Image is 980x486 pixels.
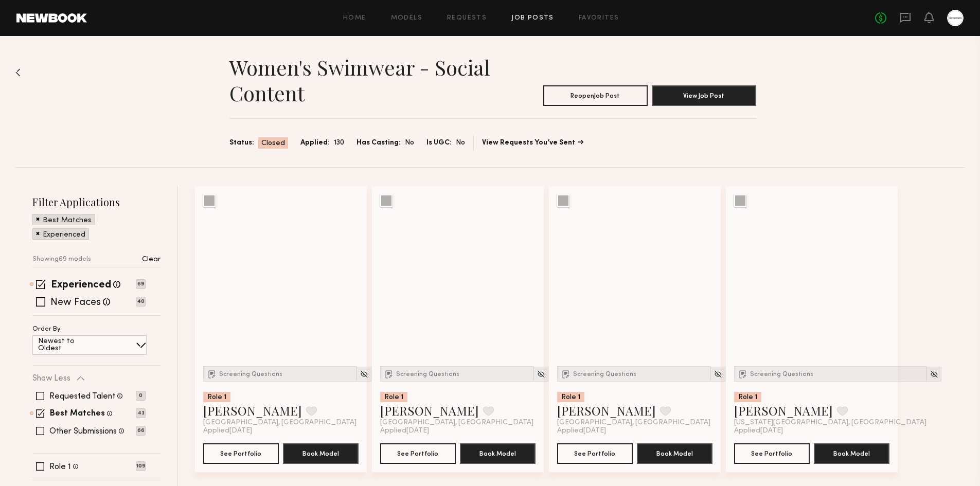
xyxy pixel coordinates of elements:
p: 109 [136,461,146,471]
span: Screening Questions [219,371,282,377]
label: Experienced [51,280,111,291]
div: Applied [DATE] [734,427,889,435]
span: [GEOGRAPHIC_DATA], [GEOGRAPHIC_DATA] [557,419,710,427]
a: Book Model [283,448,359,457]
div: Role 1 [203,392,230,402]
p: Clear [142,256,161,263]
a: Job Posts [511,15,554,22]
span: [GEOGRAPHIC_DATA], [GEOGRAPHIC_DATA] [203,419,357,427]
span: No [405,137,414,149]
img: Unhide Model [360,370,368,379]
a: Home [343,15,366,22]
a: [PERSON_NAME] [557,402,656,419]
label: Requested Talent [49,392,115,401]
a: Favorites [579,15,619,22]
label: Best Matches [50,410,105,418]
p: 69 [136,279,146,289]
div: Role 1 [557,392,584,402]
div: Applied [DATE] [203,427,359,435]
p: Newest to Oldest [38,338,99,352]
button: Book Model [814,443,889,464]
button: See Portfolio [557,443,633,464]
img: Submission Icon [207,369,217,379]
p: Show Less [32,374,70,383]
p: 0 [136,391,146,401]
img: Submission Icon [738,369,748,379]
span: Screening Questions [750,371,813,377]
h2: Filter Applications [32,195,161,209]
a: Book Model [637,448,712,457]
label: Role 1 [49,463,71,471]
div: Role 1 [734,392,761,402]
div: Applied [DATE] [557,427,712,435]
p: Experienced [43,231,85,239]
span: No [456,137,465,149]
button: ReopenJob Post [543,85,648,106]
button: Book Model [460,443,536,464]
span: Is UGC: [426,137,452,149]
span: [US_STATE][GEOGRAPHIC_DATA], [GEOGRAPHIC_DATA] [734,419,926,427]
a: Book Model [460,448,536,457]
img: Unhide Model [714,370,722,379]
button: See Portfolio [203,443,279,464]
span: Has Casting: [357,137,401,149]
button: See Portfolio [734,443,810,464]
div: Role 1 [380,392,407,402]
label: New Faces [50,298,101,308]
a: View Requests You’ve Sent [482,139,583,147]
span: Screening Questions [573,371,636,377]
img: Back to previous page [15,68,21,77]
a: Models [391,15,422,22]
p: 43 [136,408,146,418]
span: [GEOGRAPHIC_DATA], [GEOGRAPHIC_DATA] [380,419,533,427]
div: Applied [DATE] [380,427,536,435]
a: [PERSON_NAME] [380,402,479,419]
button: Book Model [637,443,712,464]
img: Unhide Model [537,370,545,379]
p: Showing 69 models [32,256,91,263]
a: [PERSON_NAME] [734,402,833,419]
img: Submission Icon [561,369,571,379]
a: Requests [447,15,487,22]
p: 66 [136,426,146,436]
img: Unhide Model [930,370,938,379]
a: [PERSON_NAME] [203,402,302,419]
span: 130 [334,137,344,149]
span: Applied: [300,137,330,149]
p: Best Matches [43,217,92,224]
p: 40 [136,297,146,307]
p: Order By [32,326,61,333]
span: Closed [261,138,285,149]
button: See Portfolio [380,443,456,464]
button: View Job Post [652,85,756,106]
span: Screening Questions [396,371,459,377]
span: Status: [229,137,254,149]
a: Book Model [814,448,889,457]
h1: Women's Swimwear - Social Content [229,55,493,106]
label: Other Submissions [49,427,117,436]
button: Book Model [283,443,359,464]
img: Submission Icon [384,369,394,379]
